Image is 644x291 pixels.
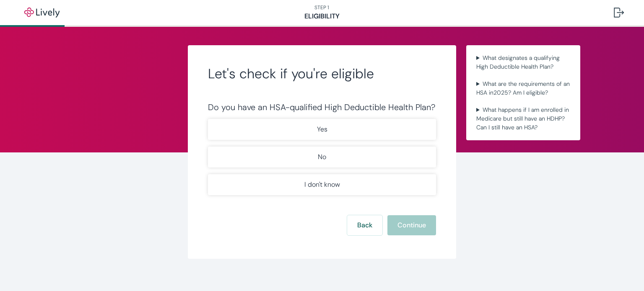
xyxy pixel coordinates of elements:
button: I don't know [208,174,436,195]
button: No [208,147,436,167]
p: No [318,152,326,162]
summary: What are the requirements of an HSA in2025? Am I eligible? [473,78,574,99]
button: Back [347,215,382,235]
summary: What designates a qualifying High Deductible Health Plan? [473,52,574,73]
button: Yes [208,119,436,140]
p: Yes [317,124,327,134]
h2: Let's check if you're eligible [208,65,436,82]
p: I don't know [304,180,340,190]
summary: What happens if I am enrolled in Medicare but still have an HDHP? Can I still have an HSA? [473,104,574,134]
button: Log out [607,3,631,23]
img: Lively [18,8,65,18]
div: Do you have an HSA-qualified High Deductible Health Plan? [208,102,436,112]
